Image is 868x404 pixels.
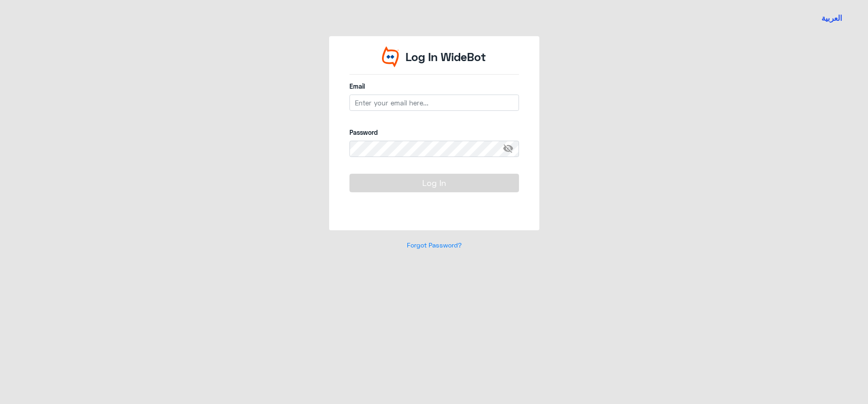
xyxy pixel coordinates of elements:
[349,95,519,111] input: Enter your email here...
[349,174,519,192] button: Log In
[821,13,842,24] button: العربية
[406,48,486,66] p: Log In WideBot
[503,141,519,157] span: visibility_off
[382,46,399,67] img: Widebot Logo
[349,128,519,137] label: Password
[407,241,462,249] a: Forgot Password?
[349,81,519,91] label: Email
[816,7,848,29] a: Switch language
